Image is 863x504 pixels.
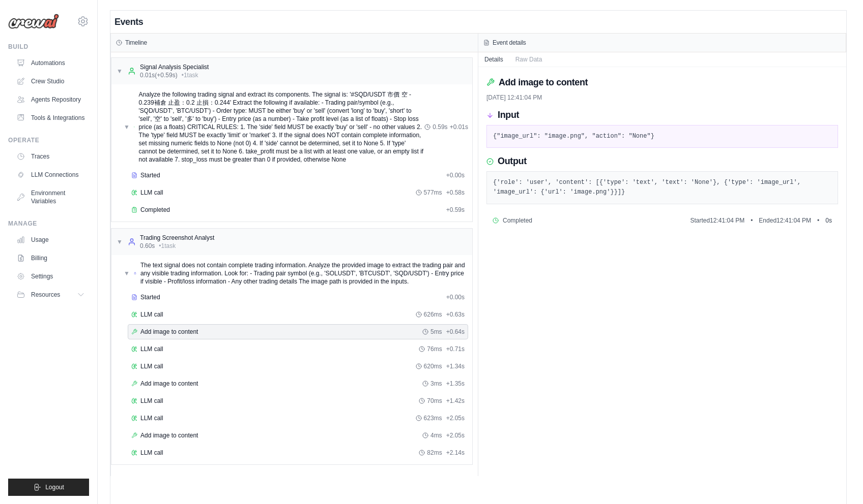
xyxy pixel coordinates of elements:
div: [DATE] 12:41:04 PM [486,93,838,102]
button: Logout [8,479,89,496]
span: Started [140,171,160,179]
span: LLM call [140,188,163,197]
div: Operate [8,136,89,144]
span: + 0.01s [450,123,468,131]
a: Environment Variables [12,185,89,209]
span: • 1 task [182,71,198,79]
span: + 0.00s [446,293,465,301]
pre: {"image_url": "image.png", "action": "None"} [493,132,831,142]
span: + 0.71s [446,345,465,353]
h2: Add image to content [499,75,588,89]
span: Started 12:41:04 PM [690,216,744,225]
h3: Event details [493,39,526,47]
a: Crew Studio [12,73,89,89]
a: Settings [12,268,89,285]
span: • [817,216,819,225]
span: 0.60s [140,242,155,250]
a: LLM Connections [12,167,89,183]
span: 0.59s [433,123,447,131]
span: • 1 task [159,242,176,250]
span: LLM call [140,310,163,319]
iframe: Chat Widget [812,455,863,504]
span: 5ms [430,328,442,336]
a: Traces [12,148,89,165]
span: 626ms [424,310,442,319]
div: Signal Analysis Specialist [140,63,209,71]
span: Add image to content [140,431,198,439]
span: 3ms [430,380,442,388]
span: ▼ [124,269,130,277]
span: Analyze the following trading signal and extract its components. The signal is: '#SQD/USDT 市價 空 -... [139,90,425,164]
span: Completed [503,216,532,225]
span: + 0.64s [446,328,465,336]
span: + 2.05s [446,414,465,422]
span: 70ms [427,397,442,405]
span: + 2.05s [446,431,465,439]
span: 620ms [424,362,442,370]
button: Raw Data [509,52,549,67]
span: + 1.34s [446,362,465,370]
span: + 0.00s [446,171,465,179]
span: + 0.63s [446,310,465,319]
span: 4ms [430,431,442,439]
span: 623ms [424,414,442,422]
span: LLM call [140,345,163,353]
div: Manage [8,219,89,228]
span: 0 s [825,216,832,225]
h3: Output [498,156,527,167]
span: 76ms [427,345,442,353]
span: LLM call [140,449,163,457]
a: Agents Repository [12,91,89,108]
span: 0.01s (+0.59s) [140,71,178,79]
button: Details [478,52,509,67]
img: Logo [8,14,59,29]
span: + 0.58s [446,188,465,197]
span: + 1.35s [446,380,465,388]
span: Started [140,293,160,301]
span: + 2.14s [446,449,465,457]
a: Billing [12,250,89,266]
span: ▼ [117,67,123,75]
span: Add image to content [140,328,198,336]
span: Ended 12:41:04 PM [759,216,811,225]
span: 577ms [424,188,442,197]
span: The text signal does not contain complete trading information. Analyze the provided image to extr... [140,261,468,286]
span: • [751,216,753,225]
h3: Input [498,110,519,121]
span: LLM call [140,397,163,405]
pre: {'role': 'user', 'content': [{'type': 'text', 'text': 'None'}, {'type': 'image_url', 'image_url':... [493,178,831,198]
span: 82ms [427,449,442,457]
div: Trading Screenshot Analyst [140,234,214,242]
span: Add image to content [140,380,198,388]
span: ▼ [117,238,123,246]
span: + 1.42s [446,397,465,405]
a: Tools & Integrations [12,110,89,126]
h3: Timeline [125,39,147,47]
div: Build [8,43,89,51]
span: LLM call [140,362,163,370]
a: Automations [12,55,89,71]
span: LLM call [140,414,163,422]
span: Completed [140,206,170,214]
button: Resources [12,287,89,303]
span: + 0.59s [446,206,465,214]
span: Logout [45,483,64,491]
span: ▼ [124,123,130,131]
span: Resources [31,291,60,299]
a: Usage [12,232,89,248]
h2: Events [114,15,143,29]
